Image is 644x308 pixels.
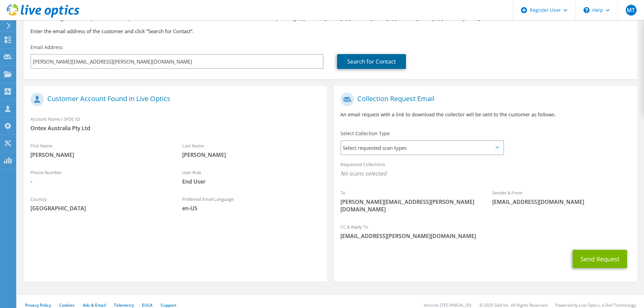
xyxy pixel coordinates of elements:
span: [PERSON_NAME][EMAIL_ADDRESS][PERSON_NAME][DOMAIN_NAME] [340,198,479,213]
span: en-US [182,205,320,212]
a: Privacy Policy [25,302,51,308]
div: Last Name [175,139,327,162]
svg: \n [583,7,590,13]
span: [GEOGRAPHIC_DATA] [30,205,169,212]
span: MT [626,5,637,16]
div: Account Name / SFDC ID [24,112,327,135]
button: Send Request [573,250,627,268]
a: Telemetry [114,302,134,308]
span: - [30,178,169,185]
p: An email request with a link to download the collector will be sent to the customer as follows. [340,111,630,118]
div: Requested Collections [334,157,637,182]
span: Ontex Australia Pty Ltd [30,124,320,132]
li: Powered by Live Optics, a Dell Technology [555,302,636,308]
label: Email Address [30,44,63,51]
a: Cookies [59,302,75,308]
a: Support [161,302,176,308]
div: To [334,186,485,216]
div: Country [24,192,175,215]
a: EULA [142,302,152,308]
h1: Collection Request Email [340,93,627,106]
h1: Customer Account Found in Live Optics [30,93,317,106]
span: [PERSON_NAME] [182,151,320,159]
a: Search for Contact [337,54,406,69]
div: Phone Number [24,165,175,189]
a: Ads & Email [83,302,106,308]
div: First Name [24,139,175,162]
div: Sender & From [485,186,637,209]
h3: Enter the email address of the customer and click “Search for Contact”. [30,27,630,35]
span: Select requested scan types [341,141,503,155]
span: [EMAIL_ADDRESS][DOMAIN_NAME] [492,198,630,206]
span: [PERSON_NAME] [30,151,169,159]
span: End User [182,178,320,185]
div: Preferred Email Language [175,192,327,215]
div: CC & Reply To [334,220,637,243]
li: Version: [TECHNICAL_ID] [424,302,471,308]
li: © 2025 Dell Inc. All Rights Reserved [479,302,547,308]
span: No scans selected [340,170,630,177]
div: User Role [175,165,327,189]
label: Select Collection Type [340,130,390,137]
span: [EMAIL_ADDRESS][PERSON_NAME][DOMAIN_NAME] [340,232,630,240]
